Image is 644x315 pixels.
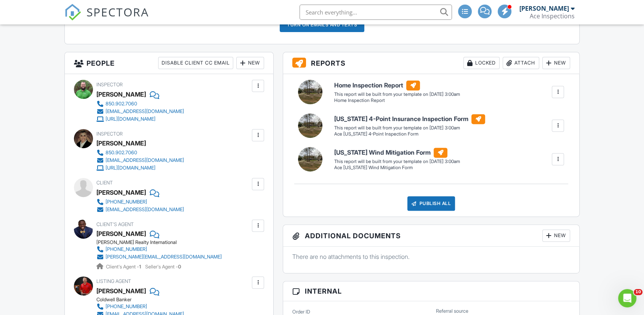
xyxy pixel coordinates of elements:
[106,101,137,107] div: 850.902.7060
[634,289,642,295] span: 10
[334,131,485,137] div: Ace [US_STATE] 4-Point Inspection Form
[96,180,113,186] span: Client
[542,229,570,242] div: New
[106,254,222,260] div: [PERSON_NAME][EMAIL_ADDRESS][DOMAIN_NAME]
[106,157,184,163] div: [EMAIL_ADDRESS][DOMAIN_NAME]
[96,157,184,164] a: [EMAIL_ADDRESS][DOMAIN_NAME]
[64,10,149,26] a: SPECTORA
[106,116,155,122] div: [URL][DOMAIN_NAME]
[106,108,184,115] div: [EMAIL_ADDRESS][DOMAIN_NAME]
[334,81,460,90] h6: Home Inspection Report
[334,125,485,131] div: This report will be built from your template on [DATE] 3:00am
[283,281,579,301] h3: Internal
[236,57,264,69] div: New
[106,264,142,270] span: Client's Agent -
[96,278,131,284] span: Listing Agent
[530,12,575,20] div: Ace Inspections
[106,165,155,171] div: [URL][DOMAIN_NAME]
[334,165,460,171] div: Ace [US_STATE] Wind Mitigation Form
[96,198,184,206] a: [PHONE_NUMBER]
[96,115,184,123] a: [URL][DOMAIN_NAME]
[96,108,184,115] a: [EMAIL_ADDRESS][DOMAIN_NAME]
[96,206,184,213] a: [EMAIL_ADDRESS][DOMAIN_NAME]
[283,225,579,247] h3: Additional Documents
[407,196,455,211] div: Publish All
[96,239,228,246] div: [PERSON_NAME] Realty International
[96,164,184,172] a: [URL][DOMAIN_NAME]
[106,246,147,252] div: [PHONE_NUMBER]
[542,57,570,69] div: New
[96,149,184,157] a: 850.902.7060
[463,57,500,69] div: Locked
[96,100,184,108] a: 850.902.7060
[158,57,233,69] div: Disable Client CC Email
[106,150,137,156] div: 850.902.7060
[96,297,208,303] div: Coldwell Banker
[139,264,141,270] strong: 1
[292,252,570,261] p: There are no attachments to this inspection.
[96,221,134,227] span: Client's Agent
[96,137,146,149] div: [PERSON_NAME]
[87,4,149,20] span: SPECTORA
[106,304,147,310] div: [PHONE_NUMBER]
[96,253,222,261] a: [PERSON_NAME][EMAIL_ADDRESS][DOMAIN_NAME]
[436,308,468,315] label: Referral source
[280,18,364,32] button: Turn on emails and texts
[178,264,181,270] strong: 0
[96,89,146,100] div: [PERSON_NAME]
[145,264,181,270] span: Seller's Agent -
[618,289,636,307] iframe: Intercom live chat
[96,82,123,87] span: Inspector
[96,187,146,198] div: [PERSON_NAME]
[96,131,123,137] span: Inspector
[503,57,539,69] div: Attach
[300,5,452,20] input: Search everything...
[96,285,146,297] a: [PERSON_NAME]
[334,97,460,104] div: Home Inspection Report
[96,228,146,239] a: [PERSON_NAME]
[283,52,579,74] h3: Reports
[334,158,460,165] div: This report will be built from your template on [DATE] 3:00am
[64,4,81,21] img: The Best Home Inspection Software - Spectora
[65,52,273,74] h3: People
[96,246,222,253] a: [PHONE_NUMBER]
[334,114,485,124] h6: [US_STATE] 4-Point Insurance Inspection Form
[519,5,569,12] div: [PERSON_NAME]
[96,303,202,310] a: [PHONE_NUMBER]
[334,91,460,97] div: This report will be built from your template on [DATE] 3:00am
[106,199,147,205] div: [PHONE_NUMBER]
[334,148,460,158] h6: [US_STATE] Wind Mitigation Form
[106,207,184,213] div: [EMAIL_ADDRESS][DOMAIN_NAME]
